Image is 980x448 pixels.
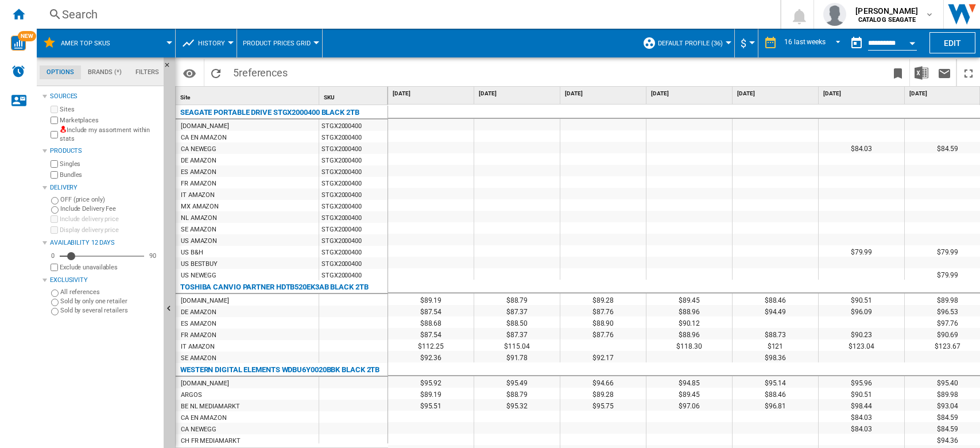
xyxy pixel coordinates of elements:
div: $88.90 [560,316,646,328]
div: $90.51 [819,388,904,399]
label: Display delivery price [60,226,159,234]
div: $95.14 [733,376,818,388]
button: Product prices grid [243,29,316,57]
div: $123.04 [819,339,904,351]
div: $95.49 [474,376,560,388]
img: excel-24x24.png [915,66,928,80]
div: $88.79 [474,388,560,399]
div: $97.06 [646,399,732,411]
div: $88.73 [733,328,818,339]
button: md-calendar [845,32,868,55]
div: $90.12 [646,316,732,328]
div: STGX2000400 [319,269,388,280]
label: Include Delivery Fee [60,204,159,213]
div: CA EN AMAZON [181,132,227,144]
div: $95.75 [560,399,646,411]
div: BE NL MEDIAMARKT [181,401,239,412]
button: Bookmark this report [886,59,909,86]
md-tab-item: Options [40,65,81,79]
div: Sort None [321,87,388,105]
md-tab-item: Brands (*) [81,65,129,79]
span: Site [180,94,190,101]
input: Display delivery price [51,264,58,271]
div: STGX2000400 [319,119,388,131]
label: Include delivery price [60,215,159,223]
div: SE AMAZON [181,353,216,364]
div: [DATE] [390,87,474,101]
div: Site Sort None [178,87,319,105]
input: Include my assortment within stats [51,128,58,142]
div: [DOMAIN_NAME] [181,378,229,389]
div: $87.76 [560,305,646,316]
div: IT AMAZON [181,190,215,201]
div: $87.54 [388,328,474,339]
div: [DATE] [735,87,818,101]
button: $ [741,29,752,57]
div: $92.36 [388,351,474,362]
div: $88.46 [733,388,818,399]
span: [DATE] [737,90,816,98]
div: $95.96 [819,376,904,388]
div: STGX2000400 [319,200,388,211]
div: MX AMAZON [181,201,219,213]
label: OFF (price only) [60,195,159,204]
span: [DATE] [393,90,471,98]
div: SE AMAZON [181,224,216,235]
div: $95.51 [388,399,474,411]
input: OFF (price only) [51,197,59,204]
b: CATALOG SEAGATE [858,16,916,24]
div: $89.19 [388,388,474,399]
span: AMER TOP SKUS [61,40,110,47]
img: profile.jpg [823,3,846,26]
div: US AMAZON [181,235,217,247]
div: $84.03 [819,411,904,422]
div: US BESTBUY [181,258,218,270]
button: Hide [164,57,177,78]
div: TOSHIBA CANVIO PARTNER HDTB520EK3AB BLACK 2TB [180,280,369,294]
div: $118.30 [646,339,732,351]
div: ARGOS [181,389,202,401]
span: 5 [227,59,293,83]
button: Default profile (36) [658,29,729,57]
div: $121 [733,339,818,351]
div: $87.37 [474,305,560,316]
div: AMER TOP SKUS [42,29,169,57]
input: Marketplaces [51,117,58,124]
img: wise-card.svg [11,36,26,51]
div: Exclusivity [50,276,159,285]
div: Availability 12 Days [50,238,159,248]
div: $89.45 [646,388,732,399]
div: $98.44 [819,399,904,411]
div: STGX2000400 [319,211,388,223]
div: $88.46 [733,293,818,305]
button: Maximize [957,59,980,86]
md-slider: Availability [60,250,144,262]
div: STGX2000400 [319,165,388,177]
div: $88.96 [646,328,732,339]
div: WESTERN DIGITAL ELEMENTS WDBU6Y0020BBK BLACK 2TB [180,363,379,377]
label: All references [60,288,159,296]
span: [DATE] [823,90,902,98]
label: Sold by several retailers [60,306,159,315]
div: $87.54 [388,305,474,316]
div: 16 last weeks [784,38,826,46]
img: alerts-logo.svg [11,64,25,78]
button: History [198,29,231,57]
div: [DOMAIN_NAME] [181,121,229,132]
input: All references [51,289,59,297]
div: $88.79 [474,293,560,305]
div: [DOMAIN_NAME] [181,295,229,307]
div: STGX2000400 [319,177,388,188]
label: Include my assortment within stats [60,126,159,144]
input: Include delivery price [51,215,58,223]
span: [DATE] [565,90,644,98]
label: Marketplaces [60,116,159,125]
div: 0 [48,252,57,260]
div: $87.37 [474,328,560,339]
div: History [181,29,231,57]
div: STGX2000400 [319,257,388,269]
div: FR AMAZON [181,178,216,190]
button: AMER TOP SKUS [61,29,122,57]
div: STGX2000400 [319,246,388,257]
div: STGX2000400 [319,188,388,200]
